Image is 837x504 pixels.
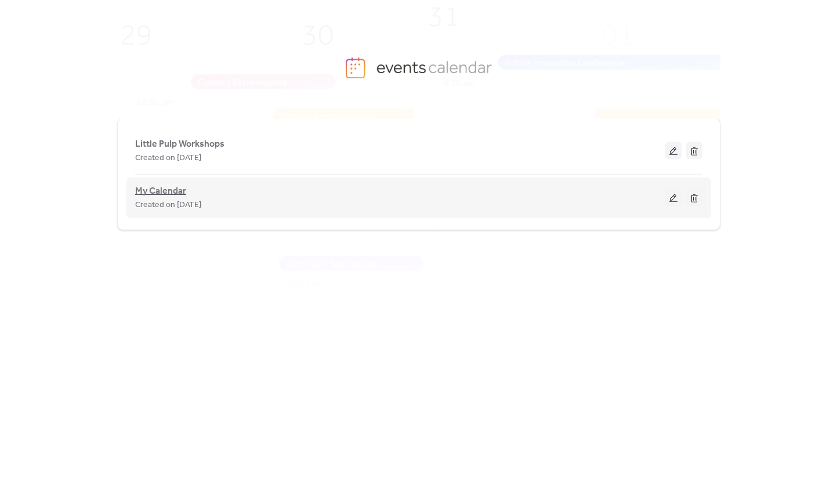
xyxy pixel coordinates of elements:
[135,151,201,165] span: Created on [DATE]
[135,198,201,212] span: Created on [DATE]
[135,184,186,198] span: My Calendar
[135,137,224,151] span: Little Pulp Workshops
[135,141,224,147] a: Little Pulp Workshops
[135,188,186,195] a: My Calendar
